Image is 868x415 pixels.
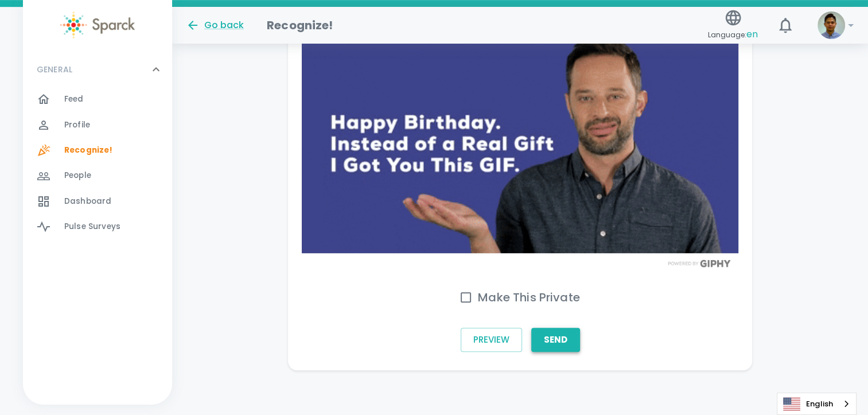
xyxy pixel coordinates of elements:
[531,328,580,352] button: Send
[665,259,734,267] img: Powered by GIPHY
[23,87,172,112] a: Feed
[461,328,522,352] button: Preview
[23,11,172,38] a: Sparck logo
[23,52,172,87] div: GENERAL
[267,16,333,34] h1: Recognize!
[777,393,857,415] div: Language
[37,64,72,75] p: GENERAL
[23,87,172,244] div: GENERAL
[23,189,172,214] a: Dashboard
[64,94,84,105] span: Feed
[23,214,172,239] a: Pulse Surveys
[23,113,172,138] a: Profile
[302,7,738,253] img: TiDCLLG0VNyPbTI7Pm
[703,5,762,46] button: Language:en
[777,393,856,414] a: English
[23,163,172,188] a: People
[818,11,845,39] img: Picture of Mikhail
[186,18,244,32] button: Go back
[64,196,111,207] span: Dashboard
[64,221,120,232] span: Pulse Surveys
[64,145,113,156] span: Recognize!
[777,393,857,415] aside: Language selected: English
[64,119,90,131] span: Profile
[746,28,758,41] span: en
[64,170,91,181] span: People
[60,11,135,38] img: Sparck logo
[478,288,580,307] h6: Make This Private
[708,27,758,42] span: Language:
[23,138,172,163] a: Recognize!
